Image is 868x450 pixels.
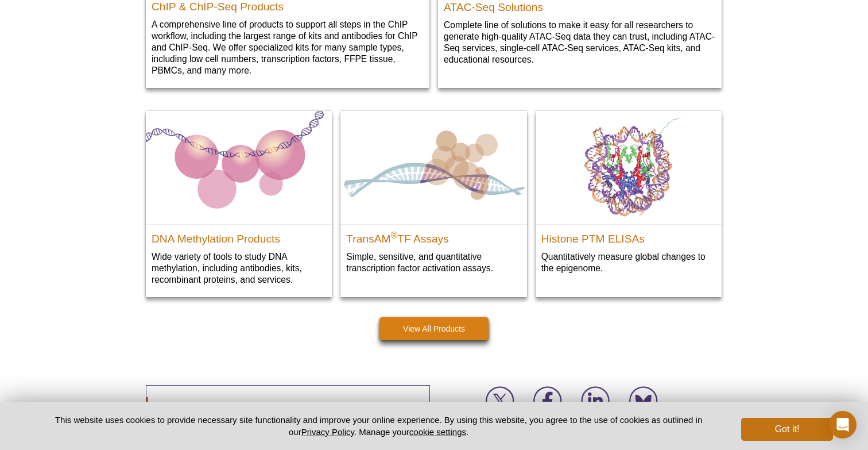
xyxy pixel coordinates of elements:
[146,111,332,297] a: DNA Methylation Products & Services DNA Methylation Products Wide variety of tools to study DNA m...
[829,411,857,439] div: Open Intercom Messenger
[152,18,424,76] p: A comprehensive line of products to support all steps in the ChIP workflow, including the largest...
[536,111,722,224] img: Histone PTM ELISAs
[444,19,716,66] p: Complete line of solutions to make it easy for all researchers to generate high-quality ATAC-Seq ...
[581,386,610,415] img: Join us on LinkedIn
[146,397,418,414] h3: Sign up to Receive Our Latest Content
[301,427,354,437] a: Privacy Policy
[390,230,397,240] sup: ®
[629,386,658,415] img: Join us on Bluesky
[346,228,521,245] h2: TransAM TF Assays
[409,427,466,437] button: cookie settings
[536,111,722,286] a: Histone PTM ELISAs Histone PTM ELISAs Quantitatively measure global changes to the epigenome.
[346,251,521,274] p: Simple, sensitive, and quantitative transcription factor activation assays.
[533,386,562,415] img: Join us on Facebook
[340,111,526,286] a: TransAM TransAM®TF Assays Simple, sensitive, and quantitative transcription factor activation ass...
[152,251,326,286] p: Wide variety of tools to study DNA methylation, including antibodies, kits, recombinant proteins,...
[35,414,722,438] p: This website uses cookies to provide necessary site functionality and improve your online experie...
[379,317,489,340] a: View All Products
[486,386,514,415] img: Join us on X
[741,418,833,441] button: Got it!
[340,111,526,224] img: TransAM
[146,111,332,224] img: DNA Methylation Products & Services
[541,228,716,245] h2: Histone PTM ELISAs
[541,251,716,274] p: Quantitatively measure global changes to the epigenome.
[152,228,326,245] h2: DNA Methylation Products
